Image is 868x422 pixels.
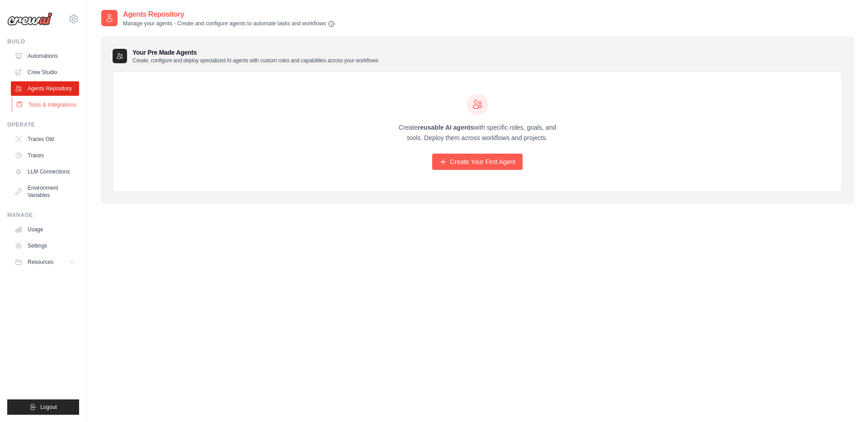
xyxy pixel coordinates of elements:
[40,403,57,411] span: Logout
[11,49,79,63] a: Automations
[11,132,79,146] a: Traces Old
[132,48,378,64] h3: Your Pre Made Agents
[11,222,79,237] a: Usage
[7,121,79,128] div: Operate
[11,148,79,163] a: Traces
[11,164,79,179] a: LLM Connections
[28,258,53,266] span: Resources
[11,81,79,96] a: Agents Repository
[7,38,79,45] div: Build
[132,57,378,64] p: Create, configure and deploy specialized AI agents with custom roles and capabilities across your...
[11,181,79,202] a: Environment Variables
[11,65,79,80] a: Crew Studio
[123,9,335,20] h2: Agents Repository
[7,399,79,415] button: Logout
[123,20,335,28] p: Manage your agents - Create and configure agents to automate tasks and workflows
[11,255,79,269] button: Resources
[432,154,523,170] a: Create Your First Agent
[418,124,474,131] strong: reusable AI agents
[12,98,80,112] a: Tools & Integrations
[11,239,79,253] a: Settings
[7,12,52,26] img: Logo
[391,122,564,143] p: Create with specific roles, goals, and tools. Deploy them across workflows and projects.
[7,211,79,219] div: Manage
